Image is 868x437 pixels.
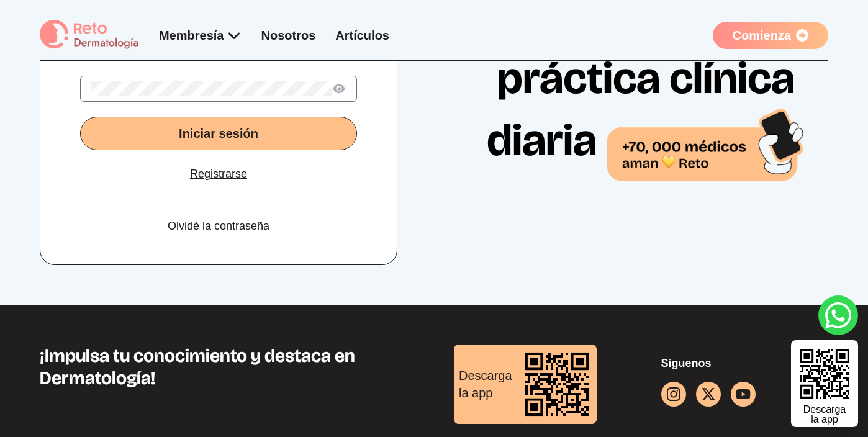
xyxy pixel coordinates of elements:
[190,165,247,182] a: Registrarse
[261,29,316,42] a: Nosotros
[454,362,517,407] div: Descarga la app
[696,382,721,407] a: facebook button
[661,354,829,372] p: Síguenos
[168,217,269,235] a: Olvidé la contraseña
[803,405,846,425] div: Descarga la app
[40,345,414,389] h3: ¡Impulsa tu conocimiento y destaca en Dermatología!
[335,29,389,42] a: Artículos
[179,127,258,140] span: Iniciar sesión
[80,117,357,150] button: Iniciar sesión
[517,345,597,424] img: download reto dermatología qr
[159,27,242,44] div: Membresía
[713,22,828,49] a: Comienza
[661,382,686,407] a: instagram button
[731,382,756,407] a: youtube icon
[818,295,858,335] a: whatsapp button
[40,20,139,50] img: logo Reto dermatología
